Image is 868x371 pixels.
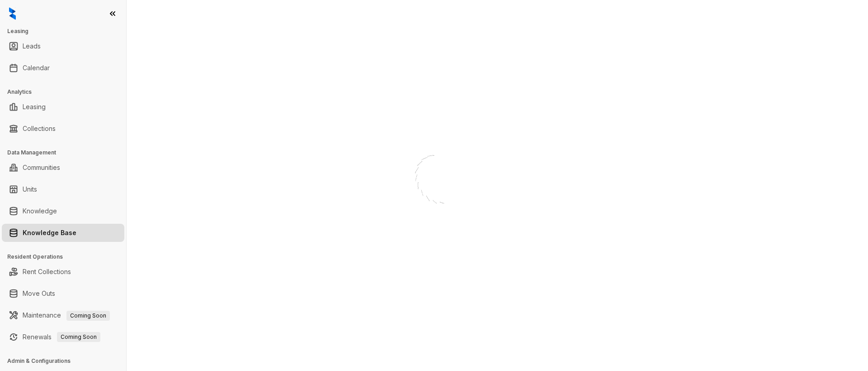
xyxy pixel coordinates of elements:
img: logo [9,7,16,20]
a: Collections [23,120,56,138]
a: Leads [23,37,41,55]
span: Coming Soon [57,332,100,342]
li: Maintenance [2,306,124,324]
li: Move Outs [2,284,124,303]
h3: Admin & Configurations [7,357,126,365]
li: Leasing [2,98,124,116]
a: Knowledge [23,202,57,220]
li: Calendar [2,59,124,77]
h3: Analytics [7,88,126,96]
li: Communities [2,159,124,177]
h3: Leasing [7,27,126,35]
li: Rent Collections [2,263,124,281]
div: Loading... [418,226,450,236]
li: Knowledge Base [2,224,124,242]
li: Renewals [2,328,124,346]
a: Communities [23,159,60,177]
li: Units [2,180,124,198]
li: Leads [2,37,124,55]
a: Move Outs [23,284,55,303]
h3: Resident Operations [7,253,126,261]
a: Calendar [23,59,50,77]
h3: Data Management [7,149,126,157]
a: Knowledge Base [23,224,76,242]
img: Loader [389,136,479,226]
a: Units [23,180,37,198]
span: Coming Soon [66,311,110,321]
a: Rent Collections [23,263,71,281]
li: Collections [2,120,124,138]
a: RenewalsComing Soon [23,328,100,346]
a: Leasing [23,98,46,116]
li: Knowledge [2,202,124,220]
